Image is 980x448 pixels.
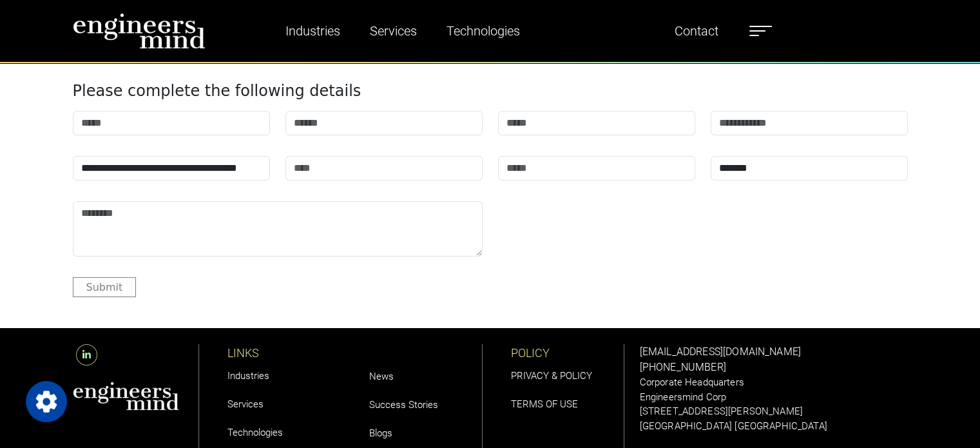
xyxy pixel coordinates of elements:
a: [EMAIL_ADDRESS][DOMAIN_NAME] [640,346,801,358]
a: Services [227,398,264,410]
p: Corporate Headquarters [640,375,908,390]
p: LINKS [227,344,341,362]
a: Technologies [441,16,525,46]
p: POLICY [511,344,624,362]
p: [STREET_ADDRESS][PERSON_NAME] [640,404,908,419]
a: LinkedIn [73,349,101,361]
a: PRIVACY & POLICY [511,370,592,382]
a: [PHONE_NUMBER] [640,361,726,373]
button: Submit [73,277,137,297]
p: [GEOGRAPHIC_DATA] [GEOGRAPHIC_DATA] [640,419,908,434]
a: TERMS OF USE [511,398,578,410]
a: Blogs [369,427,392,439]
a: Services [365,16,422,46]
a: Success Stories [369,399,438,411]
img: logo [73,13,206,49]
img: aws [73,382,180,411]
a: Contact [669,16,724,46]
a: Industries [227,370,269,382]
a: Industries [280,16,345,46]
p: Engineersmind Corp [640,390,908,405]
h4: Please complete the following details [73,82,908,101]
iframe: reCAPTCHA [498,201,694,251]
a: News [369,371,394,382]
a: Technologies [227,427,283,438]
